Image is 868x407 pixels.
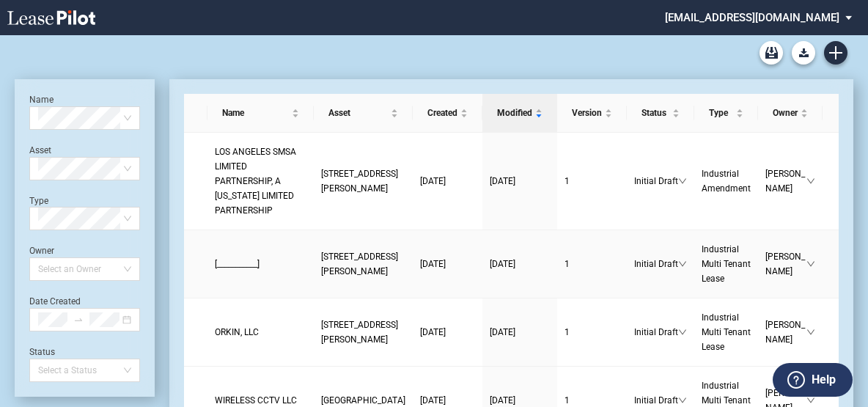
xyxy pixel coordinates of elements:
[215,259,260,269] span: [___________]
[490,257,550,271] a: [DATE]
[564,176,570,186] span: 1
[73,315,84,325] span: to
[215,257,306,271] a: [___________]
[678,328,687,337] span: down
[758,94,823,133] th: Owner
[321,169,398,194] span: 790 East Harrison Street
[806,260,815,268] span: down
[482,94,557,133] th: Modified
[29,145,51,155] label: Asset
[806,396,815,405] span: down
[824,41,847,65] a: Create new document
[634,257,678,271] span: Initial Draft
[321,249,405,279] a: [STREET_ADDRESS][PERSON_NAME]
[321,320,398,345] span: 268 & 270 Lawrence Avenue
[564,325,619,340] a: 1
[765,166,806,196] span: [PERSON_NAME]
[641,106,669,120] span: Status
[497,106,532,120] span: Modified
[29,347,55,357] label: Status
[702,166,751,196] a: Industrial Amendment
[314,94,413,133] th: Asset
[207,94,314,133] th: Name
[773,106,798,120] span: Owner
[215,395,297,406] span: WIRELESS CCTV LLC
[634,325,678,340] span: Initial Draft
[420,176,446,186] span: [DATE]
[321,395,405,406] span: Dupont Industrial Center
[490,259,515,269] span: [DATE]
[709,106,733,120] span: Type
[29,296,81,307] label: Date Created
[564,174,619,188] a: 1
[564,257,619,271] a: 1
[694,94,758,133] th: Type
[321,252,398,276] span: 100 Anderson Avenue
[215,325,306,340] a: ORKIN, LLC
[29,95,54,105] label: Name
[678,177,687,186] span: down
[420,257,475,271] a: [DATE]
[490,325,550,340] a: [DATE]
[29,246,54,256] label: Owner
[490,176,515,186] span: [DATE]
[773,363,853,397] button: Help
[572,106,602,120] span: Version
[427,106,457,120] span: Created
[812,370,836,389] label: Help
[702,242,751,286] a: Industrial Multi Tenant Lease
[215,147,296,216] span: LOS ANGELES SMSA LIMITED PARTNERSHIP, A CALIFORNIA LIMITED PARTNERSHIP
[328,106,388,120] span: Asset
[702,244,751,284] span: Industrial Multi Tenant Lease
[215,144,306,218] a: LOS ANGELES SMSA LIMITED PARTNERSHIP, A [US_STATE] LIMITED PARTNERSHIP
[321,166,405,196] a: [STREET_ADDRESS][PERSON_NAME]
[420,325,475,340] a: [DATE]
[702,169,751,194] span: Industrial Amendment
[490,395,515,406] span: [DATE]
[222,106,289,120] span: Name
[557,94,627,133] th: Version
[420,174,475,188] a: [DATE]
[765,249,806,279] span: [PERSON_NAME]
[787,41,820,65] md-menu: Download Blank Form List
[765,318,806,347] span: [PERSON_NAME]
[678,260,687,268] span: down
[678,396,687,405] span: down
[627,94,694,133] th: Status
[564,327,570,337] span: 1
[215,327,259,337] span: ORKIN, LLC
[806,328,815,337] span: down
[420,327,446,337] span: [DATE]
[759,41,783,65] a: Archive
[29,196,48,206] label: Type
[564,259,570,269] span: 1
[420,395,446,406] span: [DATE]
[413,94,482,133] th: Created
[702,312,751,352] span: Industrial Multi Tenant Lease
[73,315,84,325] span: swap-right
[321,318,405,347] a: [STREET_ADDRESS][PERSON_NAME]
[634,174,678,188] span: Initial Draft
[564,395,570,406] span: 1
[792,41,815,65] button: Download Blank Form
[490,174,550,188] a: [DATE]
[490,327,515,337] span: [DATE]
[702,310,751,354] a: Industrial Multi Tenant Lease
[420,259,446,269] span: [DATE]
[806,177,815,186] span: down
